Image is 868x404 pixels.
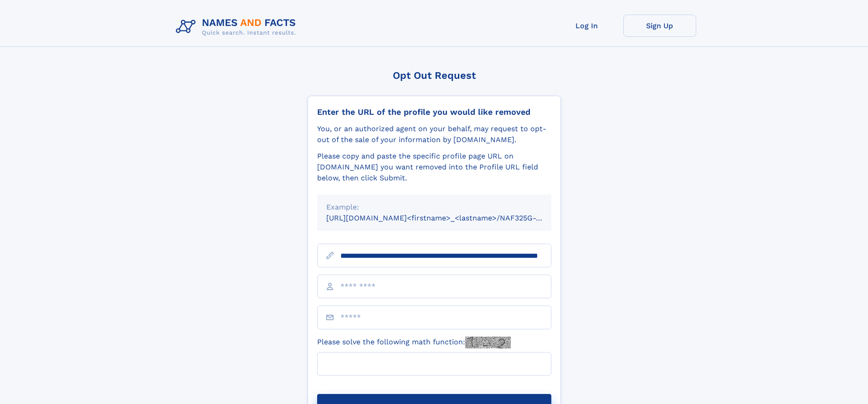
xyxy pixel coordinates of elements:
div: Enter the URL of the profile you would like removed [317,107,551,117]
label: Please solve the following math function: [317,337,511,348]
div: Please copy and paste the specific profile page URL on [DOMAIN_NAME] you want removed into the Pr... [317,151,551,184]
small: [URL][DOMAIN_NAME]<firstname>_<lastname>/NAF325G-xxxxxxxx [326,214,569,222]
div: Example: [326,202,542,213]
img: Logo Names and Facts [172,15,303,39]
div: You, or an authorized agent on your behalf, may request to opt-out of the sale of your informatio... [317,123,551,145]
div: Opt Out Request [308,70,561,81]
a: Sign Up [623,15,696,37]
a: Log In [550,15,623,37]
